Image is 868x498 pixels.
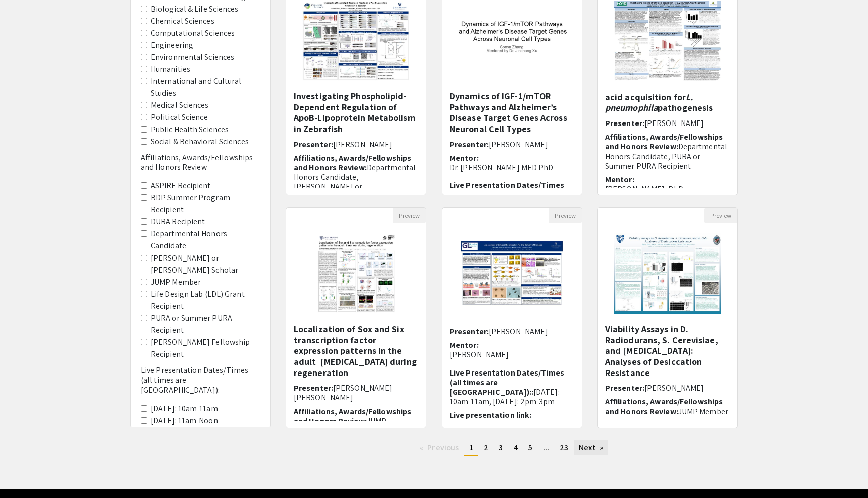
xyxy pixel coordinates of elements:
span: [PERSON_NAME] [644,118,704,129]
button: Preview [549,208,582,223]
span: [PERSON_NAME] [333,139,392,150]
h6: Presenter: [450,327,574,336]
span: Previous [427,442,459,453]
h6: Presenter: [294,383,418,402]
img: <p><strong style="background-color: transparent; color: rgb(0, 0, 0);">Localization of Sox and Si... [294,223,418,324]
label: Environmental Sciences [151,51,234,63]
label: International and Cultural Studies [151,75,260,99]
p: Dr. [PERSON_NAME] MED PhD [450,163,574,172]
label: Political Science [151,111,208,123]
img: <p>Autonomous Untethered Microinjectors for Oral Delivery of Biologics</p> [450,223,574,324]
div: Open Presentation <p>Autonomous Untethered Microinjectors for Oral Delivery of Biologics</p> [442,207,582,428]
span: Mentor: [450,340,479,350]
label: PURA or Summer PURA Recipient [151,312,260,336]
span: 23 [560,442,568,453]
label: DURA Recipient [151,216,205,228]
span: [PERSON_NAME] [PERSON_NAME] [294,383,392,403]
h5: Investigating Phospholipid-Dependent Regulation of ApoB-Lipoprotein Metabolism in Zebrafish [294,91,418,134]
img: <p>Viability Assays in D. Radiodurans, S. Cerevisiae, and E. Coli: ​Analyses of Desiccation Resis... [604,223,731,324]
label: JUMP Member [151,276,201,288]
button: Preview [393,208,426,223]
span: Live Presentation Dates/Times (all times are [GEOGRAPHIC_DATA]):: [450,367,564,397]
span: Departmental Honors Candidate, [PERSON_NAME] or [PERSON_NAME] Scholar [294,162,416,202]
span: 5 [528,442,532,453]
span: Affiliations, Awards/Fellowships and Honors Review: [294,153,411,173]
iframe: Chat [8,453,43,490]
span: Mentor: [605,420,634,430]
span: [DATE]: 10am-11am, [DATE]: 2pm-3pm [450,387,560,407]
span: Affiliations, Awards/Fellowships and Honors Review: [605,396,723,416]
h6: Presenter: [294,140,418,149]
span: [PERSON_NAME] [489,139,548,150]
span: Affiliations, Awards/Fellowships and Honors Review: [294,406,411,426]
span: 3 [499,442,503,453]
h6: Presenter: [605,118,730,128]
span: 4 [514,442,518,453]
em: L. pneumophila [605,91,693,114]
p: [PERSON_NAME], PhD [605,184,730,194]
ul: Pagination [286,440,738,456]
label: [PERSON_NAME] Fellowship Recipient [151,336,260,360]
h6: Affiliations, Awards/Fellowships and Honors Review [141,153,260,172]
span: Mentor: [605,174,634,185]
label: Computational Sciences [151,27,235,39]
label: ASPIRE Recipient [151,180,211,192]
label: Humanities [151,63,190,75]
h5: Viability Assays in D. Radiodurans, S. Cerevisiae, and [MEDICAL_DATA]: ​Analyses of Desiccation R... [605,324,730,378]
label: Social & Behavioral Sciences [151,136,249,148]
label: Departmental Honors Candidate [151,228,260,252]
span: [PERSON_NAME] [489,326,548,337]
label: [PERSON_NAME] or [PERSON_NAME] Scholar [151,252,260,276]
label: Chemical Sciences [151,15,214,27]
label: Public Health Sciences [151,123,229,136]
label: Medical Sciences [151,99,209,111]
label: Engineering [151,39,193,51]
label: [DATE]: 11am-Noon [151,415,218,427]
span: Live Presentation Dates/Times (all times are [GEOGRAPHIC_DATA]):: [450,180,564,209]
label: [DATE]: 1pm-2pm [151,427,212,439]
span: [PERSON_NAME] [644,383,704,393]
label: [DATE]: 10am-11am [151,403,218,415]
h5: Localization of Sox and Six transcription factor expression patterns in the adult [MEDICAL_DATA] ... [294,324,418,378]
label: Life Design Lab (LDL) Grant Recipient [151,288,260,312]
span: JUMP Member [678,406,728,417]
span: Mentor: [450,153,479,163]
h6: Presenter: [450,140,574,149]
a: Next page [574,440,608,455]
p: [PERSON_NAME] [450,350,574,359]
span: ... [543,442,549,453]
span: 1 [469,442,473,453]
div: Open Presentation <p><strong style="background-color: transparent; color: rgb(0, 0, 0);">Localiza... [286,207,426,428]
span: Live presentation link: [450,410,531,420]
button: Preview [704,208,737,223]
label: Biological & Life Sciences [151,3,239,15]
div: Open Presentation <p>Viability Assays in D. Radiodurans, S. Cerevisiae, and E. Coli: ​Analyses of... [597,207,738,428]
span: Affiliations, Awards/Fellowships and Honors Review: [605,132,723,152]
span: 2 [484,442,488,453]
a: [URL][DOMAIN_NAME][SECURITY_DATA] [450,419,528,439]
h5: Dynamics of IGF-1/mTOR Pathways and Alzheimer’s Disease Target Genes Across Neuronal Cell Types [450,91,574,134]
label: BDP Summer Program Recipient [151,192,260,216]
span: Departmental Honors Candidate, PURA or Summer PURA Recipient [605,141,727,171]
h6: Live Presentation Dates/Times (all times are [GEOGRAPHIC_DATA]): [141,365,260,395]
h5: Investigating the role of fatty acid acquisition for pathogenesis [605,81,730,113]
h6: Presenter: [605,383,730,393]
